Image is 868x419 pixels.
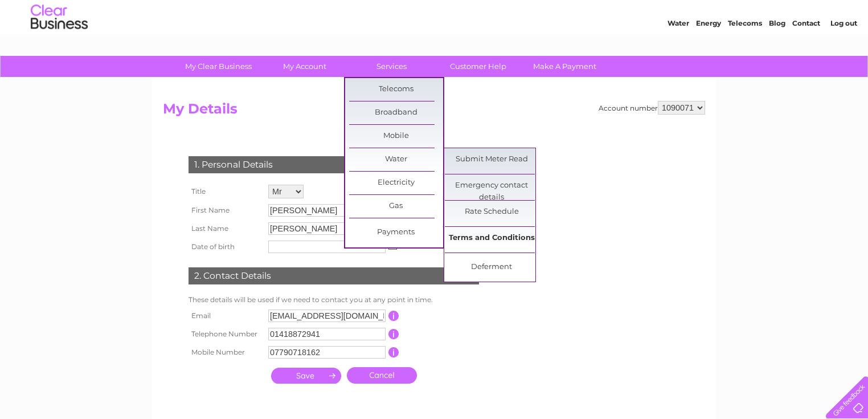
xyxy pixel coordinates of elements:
[186,325,265,343] th: Telephone Number
[696,48,721,57] a: Energy
[830,48,857,57] a: Log out
[349,221,443,244] a: Payments
[30,30,88,64] img: logo.png
[186,201,265,219] th: First Name
[347,367,417,384] a: Cancel
[445,174,539,197] a: Emergency contact details
[345,56,439,77] a: Services
[349,78,443,101] a: Telecoms
[349,125,443,148] a: Mobile
[445,227,539,250] a: Terms and Conditions
[186,219,265,238] th: Last Name
[445,201,539,223] a: Rate Schedule
[388,329,399,339] input: Information
[349,101,443,124] a: Broadband
[653,6,732,20] a: 0333 014 3131
[792,48,820,57] a: Contact
[186,293,482,307] td: These details will be used if we need to contact you at any point in time.
[189,156,479,173] div: 1. Personal Details
[163,101,705,123] h2: My Details
[349,195,443,218] a: Gas
[518,56,612,77] a: Make A Payment
[258,56,352,77] a: My Account
[186,343,265,361] th: Mobile Number
[271,368,341,384] input: Submit
[388,347,399,357] input: Information
[431,56,525,77] a: Customer Help
[186,238,265,256] th: Date of birth
[445,256,539,279] a: Deferment
[445,148,539,171] a: Submit Meter Read
[349,172,443,194] a: Electricity
[171,56,265,77] a: My Clear Business
[166,6,704,55] div: Clear Business is a trading name of Verastar Limited (registered in [GEOGRAPHIC_DATA] No. 3667643...
[186,307,265,325] th: Email
[668,48,689,57] a: Water
[189,267,479,284] div: 2. Contact Details
[728,48,762,57] a: Telecoms
[186,182,265,201] th: Title
[349,148,443,171] a: Water
[769,48,785,57] a: Blog
[388,311,399,321] input: Information
[599,101,705,115] div: Account number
